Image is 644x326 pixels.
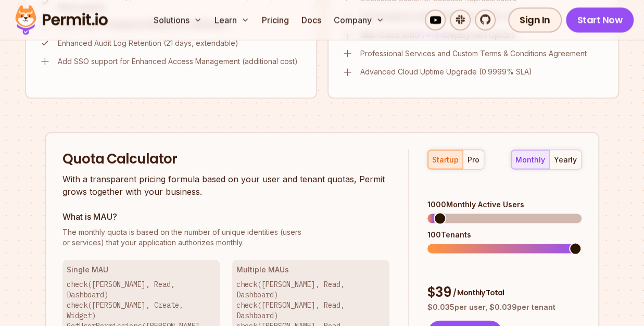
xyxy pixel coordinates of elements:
[149,9,206,30] button: Solutions
[62,227,389,247] p: or services) that your application authorizes monthly.
[62,149,389,168] h2: Quota Calculator
[330,9,388,30] button: Company
[508,7,562,32] a: Sign In
[210,9,254,30] button: Learn
[566,7,634,32] a: Start Now
[62,210,389,222] h3: What is MAU?
[236,264,385,274] h3: Multiple MAUs
[62,172,389,197] p: With a transparent pricing formula based on your user and tenant quotas, Permit grows together wi...
[10,2,112,37] img: Permit logo
[427,229,582,240] div: 100 Tenants
[297,9,325,30] a: Docs
[58,38,238,48] p: Enhanced Audit Log Retention (21 days, extendable)
[58,56,298,67] p: Add SSO support for Enhanced Access Management (additional cost)
[453,287,504,297] span: / Monthly Total
[427,199,582,209] div: 1000 Monthly Active Users
[360,48,587,59] p: Professional Services and Custom Terms & Conditions Agreement
[468,154,479,165] div: pro
[554,154,577,165] div: yearly
[427,302,582,312] p: $ 0.035 per user, $ 0.039 per tenant
[62,227,389,237] span: The monthly quota is based on the number of unique identities (users
[67,264,216,274] h3: Single MAU
[427,283,582,302] div: $ 39
[360,67,532,77] p: Advanced Cloud Uptime Upgrade (0.9999% SLA)
[258,9,293,30] a: Pricing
